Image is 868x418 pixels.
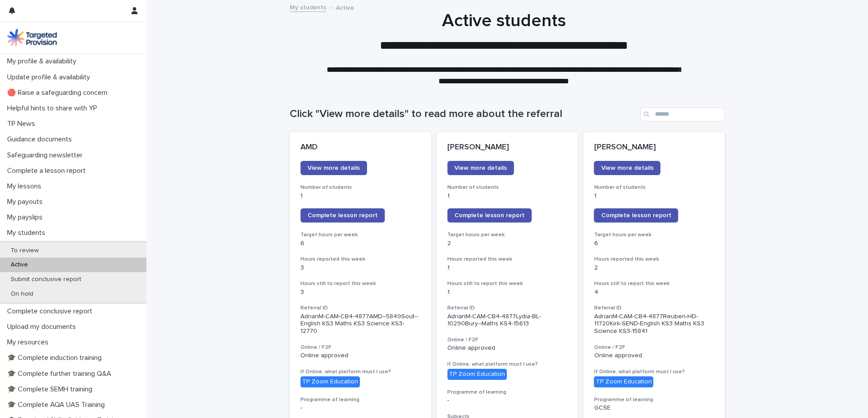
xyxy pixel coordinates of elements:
p: GCSE [594,404,714,412]
div: TP Zoom Education [447,369,507,380]
h3: Online / F2F [594,344,714,351]
span: Complete lesson report [308,212,378,219]
a: Complete lesson report [447,208,532,223]
a: Complete lesson report [594,208,678,223]
p: Submit conclusive report [4,276,88,283]
p: 🔴 Raise a safeguarding concern [4,89,114,97]
p: AdrianM-CAM-CB4-4877AMD--5849Sout--English KS3 Maths KS3 Science KS3-12770 [300,313,421,335]
p: 1 [447,192,568,200]
h3: Number of students [594,184,714,191]
h3: Number of students [447,184,568,191]
p: Active [336,2,354,12]
p: Helpful hints to share with YP [4,104,104,113]
h3: Number of students [300,184,421,191]
p: 6 [300,240,421,247]
span: Complete lesson report [454,212,525,219]
h3: Referral ID [594,305,714,312]
h1: Click "View more details" to read more about the referral [290,108,637,121]
p: My payslips [4,213,50,222]
h3: Online / F2F [447,336,568,344]
p: My students [4,229,52,237]
p: Safeguarding newsletter [4,151,90,160]
p: - [300,404,421,412]
p: Online approved [594,352,714,359]
p: My payouts [4,198,50,206]
a: View more details [300,161,367,175]
p: Guidance documents [4,135,79,144]
p: [PERSON_NAME] [594,143,714,152]
h3: Referral ID [447,305,568,312]
h3: Online / F2F [300,344,421,351]
p: 2 [594,264,714,272]
h3: Target hours per week [300,231,421,238]
p: To review [4,247,46,254]
input: Search [640,107,725,121]
div: TP Zoom Education [300,376,360,387]
span: View more details [454,165,507,171]
p: 2 [447,240,568,247]
a: View more details [594,161,660,175]
h3: Hours still to report this week [447,280,568,287]
h3: If Online, what platform must I use? [594,368,714,375]
a: Complete lesson report [300,208,385,223]
p: AdrianM-CAM-CB4-4877Lydia-BL-10290Bury--Maths KS4-15613 [447,313,568,328]
p: Upload my documents [4,323,83,331]
p: My profile & availability [4,57,83,66]
p: Active [4,261,35,269]
p: My lessons [4,182,48,191]
p: 🎓 Complete SEMH training [4,385,99,394]
p: On hold [4,290,40,298]
h3: Target hours per week [447,231,568,238]
p: 🎓 Complete induction training [4,354,109,362]
h3: Hours reported this week [300,256,421,263]
h1: Active students [286,10,721,31]
p: My resources [4,338,55,347]
p: Complete a lesson report [4,167,93,175]
h3: If Online, what platform must I use? [300,368,421,375]
p: AdrianM-CAM-CB4-4877Reuben-HD-11720Kirk-SEND-English KS3 Maths KS3 Science KS3-15841 [594,313,714,335]
p: 🎓 Complete AQA UAS Training [4,401,112,409]
p: Update profile & availability [4,73,97,82]
p: 3 [300,289,421,296]
h3: Hours still to report this week [594,280,714,287]
p: AMD [300,143,421,152]
h3: Referral ID [300,305,421,312]
p: [PERSON_NAME] [447,143,568,152]
div: TP Zoom Education [594,376,653,387]
p: TP News [4,120,42,128]
p: Online approved [447,344,568,352]
h3: Programme of learning [594,396,714,403]
span: View more details [308,165,360,171]
span: View more details [601,165,653,171]
p: 4 [594,289,714,296]
h3: Hours reported this week [594,256,714,263]
h3: Programme of learning [300,396,421,403]
p: - [447,397,568,404]
p: 1 [447,289,568,296]
p: 6 [594,240,714,247]
p: 1 [594,192,714,200]
h3: Hours still to report this week [300,280,421,287]
p: 🎓 Complete further training Q&A [4,370,118,378]
img: M5nRWzHhSzIhMunXDL62 [7,29,57,47]
h3: If Online, what platform must I use? [447,361,568,368]
a: View more details [447,161,514,175]
p: Online approved [300,352,421,359]
a: My students [290,2,326,12]
p: 3 [300,264,421,272]
p: 1 [300,192,421,200]
h3: Hours reported this week [447,256,568,263]
span: Complete lesson report [601,212,671,219]
h3: Target hours per week [594,231,714,238]
p: 1 [447,264,568,272]
h3: Programme of learning [447,389,568,396]
p: Complete conclusive report [4,307,99,316]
